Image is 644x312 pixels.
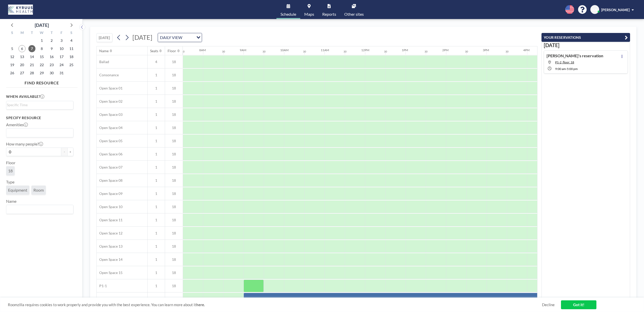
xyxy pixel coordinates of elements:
[48,61,55,68] span: Thursday, October 23, 2025
[322,12,336,16] span: Reports
[97,125,123,130] span: Open Space 04
[165,99,183,104] span: 18
[165,152,183,156] span: 18
[97,60,109,64] span: Ballad
[425,50,428,53] div: 30
[465,50,468,53] div: 30
[97,297,107,301] span: P1-2
[8,188,27,192] span: Equipment
[196,302,205,307] a: here.
[384,50,387,53] div: 30
[542,302,555,307] a: Decline
[17,30,27,36] div: M
[567,67,578,71] span: 5:00 PM
[9,61,16,68] span: Sunday, October 19, 2025
[68,37,75,44] span: Saturday, October 4, 2025
[148,270,165,275] span: 1
[97,99,123,104] span: Open Space 02
[38,53,45,60] span: Wednesday, October 15, 2025
[280,48,289,52] div: 10AM
[148,60,165,64] span: 4
[6,141,43,146] label: How many people?
[148,244,165,249] span: 1
[165,73,183,77] span: 18
[37,30,47,36] div: W
[165,112,183,117] span: 18
[222,50,225,53] div: 30
[48,69,55,77] span: Thursday, October 30, 2025
[541,33,630,42] button: YOUR RESERVATIONS
[361,48,369,52] div: 12PM
[165,178,183,183] span: 18
[68,45,75,52] span: Saturday, October 11, 2025
[66,30,76,36] div: S
[28,69,35,77] span: Tuesday, October 28, 2025
[6,179,14,185] label: Type
[165,218,183,222] span: 18
[165,231,183,235] span: 18
[6,116,73,120] h3: Specify resource
[150,49,158,53] div: Seats
[148,284,165,288] span: 1
[18,45,26,52] span: Monday, October 6, 2025
[523,48,530,52] div: 4PM
[148,257,165,262] span: 1
[8,5,33,15] img: organization-logo
[97,191,123,196] span: Open Space 09
[344,50,347,53] div: 30
[555,67,566,71] span: 9:00 AM
[148,165,165,170] span: 1
[304,12,314,16] span: Maps
[148,125,165,130] span: 1
[184,34,193,41] input: Search for option
[601,8,630,12] span: [PERSON_NAME]
[6,199,16,204] label: Name
[97,218,123,222] span: Open Space 11
[148,73,165,77] span: 1
[148,205,165,209] span: 1
[148,297,165,301] span: 1
[240,48,246,52] div: 9AM
[165,257,183,262] span: 18
[9,53,16,60] span: Sunday, October 12, 2025
[97,284,107,288] span: P1-1
[566,67,567,71] span: -
[97,112,123,117] span: Open Space 03
[97,244,123,249] span: Open Space 13
[48,53,55,60] span: Thursday, October 16, 2025
[61,148,67,156] button: -
[38,37,45,44] span: Wednesday, October 1, 2025
[38,69,45,77] span: Wednesday, October 29, 2025
[592,7,597,12] span: KN
[148,231,165,235] span: 1
[165,244,183,249] span: 18
[555,60,574,64] span: P1-2, floor: 18
[344,12,364,16] span: Other sites
[148,218,165,222] span: 1
[97,231,123,235] span: Open Space 12
[27,30,37,36] div: T
[48,37,55,44] span: Thursday, October 2, 2025
[67,148,73,156] button: +
[148,112,165,117] span: 1
[38,45,45,52] span: Wednesday, October 8, 2025
[97,165,123,170] span: Open Space 07
[97,86,123,90] span: Open Space 01
[148,139,165,143] span: 1
[158,33,202,42] div: Search for option
[148,99,165,104] span: 1
[18,53,26,60] span: Monday, October 13, 2025
[33,188,44,192] span: Room
[7,102,70,108] input: Search for option
[280,12,296,16] span: Schedule
[6,78,77,85] h4: FIND RESOURCE
[97,205,123,209] span: Open Space 10
[68,61,75,68] span: Saturday, October 25, 2025
[199,48,206,52] div: 8AM
[58,37,65,44] span: Friday, October 3, 2025
[168,49,176,53] div: Floor
[28,61,35,68] span: Tuesday, October 21, 2025
[165,60,183,64] span: 18
[6,101,73,109] div: Search for option
[165,86,183,90] span: 18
